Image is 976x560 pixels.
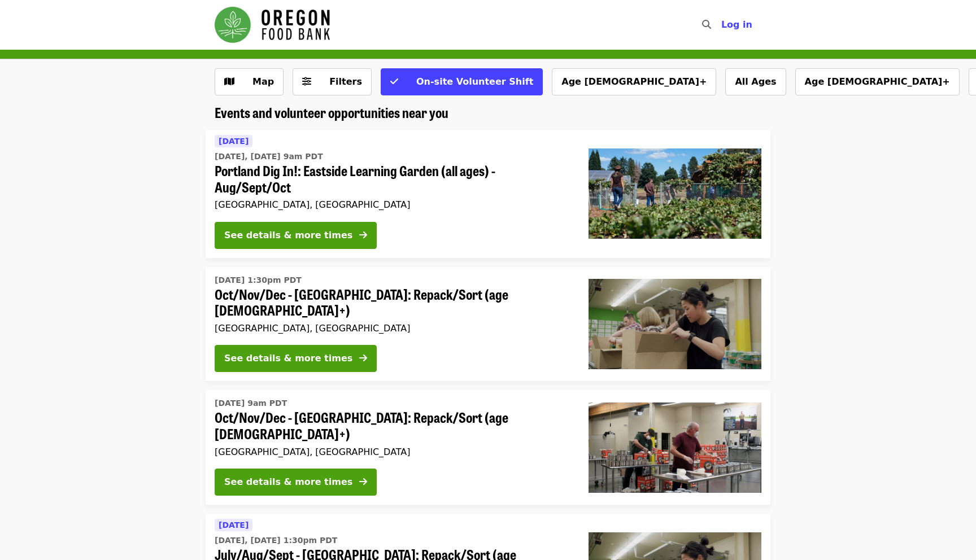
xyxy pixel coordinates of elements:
i: map icon [224,76,234,87]
div: [GEOGRAPHIC_DATA], [GEOGRAPHIC_DATA] [215,323,570,334]
a: See details for "Oct/Nov/Dec - Portland: Repack/Sort (age 16+)" [206,390,770,505]
a: See details for "Portland Dig In!: Eastside Learning Garden (all ages) - Aug/Sept/Oct" [206,130,770,258]
button: Log in [712,14,761,36]
span: Events and volunteer opportunities near you [215,102,448,122]
span: Map [252,76,274,87]
div: See details & more times [224,475,352,489]
button: See details & more times [215,222,377,249]
div: See details & more times [224,229,352,242]
time: [DATE] 9am PDT [215,397,287,409]
i: arrow-right icon [359,230,367,240]
i: arrow-right icon [359,353,367,364]
span: Oct/Nov/Dec - [GEOGRAPHIC_DATA]: Repack/Sort (age [DEMOGRAPHIC_DATA]+) [215,286,570,319]
span: Log in [721,19,752,30]
a: See details for "Oct/Nov/Dec - Portland: Repack/Sort (age 8+)" [206,267,770,382]
button: On-site Volunteer Shift [381,68,543,95]
button: Age [DEMOGRAPHIC_DATA]+ [552,68,716,95]
span: [DATE] [219,520,249,530]
button: See details & more times [215,345,377,372]
time: [DATE] 1:30pm PDT [215,274,302,286]
span: Filters [329,76,362,87]
time: [DATE], [DATE] 1:30pm PDT [215,535,337,546]
div: [GEOGRAPHIC_DATA], [GEOGRAPHIC_DATA] [215,199,570,210]
i: sliders-h icon [302,76,311,87]
button: Filters (0 selected) [293,68,372,95]
img: Oct/Nov/Dec - Portland: Repack/Sort (age 16+) organized by Oregon Food Bank [589,403,761,493]
button: Show map view [215,68,284,95]
i: check icon [390,76,398,87]
button: All Ages [725,68,786,95]
input: Search [718,11,727,38]
img: Oct/Nov/Dec - Portland: Repack/Sort (age 8+) organized by Oregon Food Bank [589,279,761,369]
span: Portland Dig In!: Eastside Learning Garden (all ages) - Aug/Sept/Oct [215,163,570,195]
i: arrow-right icon [359,476,367,487]
time: [DATE], [DATE] 9am PDT [215,151,323,163]
button: See details & more times [215,469,377,496]
div: See details & more times [224,352,352,365]
div: [GEOGRAPHIC_DATA], [GEOGRAPHIC_DATA] [215,447,570,457]
span: On-site Volunteer Shift [416,76,533,87]
span: Oct/Nov/Dec - [GEOGRAPHIC_DATA]: Repack/Sort (age [DEMOGRAPHIC_DATA]+) [215,409,570,442]
img: Portland Dig In!: Eastside Learning Garden (all ages) - Aug/Sept/Oct organized by Oregon Food Bank [589,148,761,239]
span: [DATE] [219,137,249,146]
i: search icon [702,19,711,30]
img: Oregon Food Bank - Home [215,7,330,43]
button: Age [DEMOGRAPHIC_DATA]+ [795,68,960,95]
